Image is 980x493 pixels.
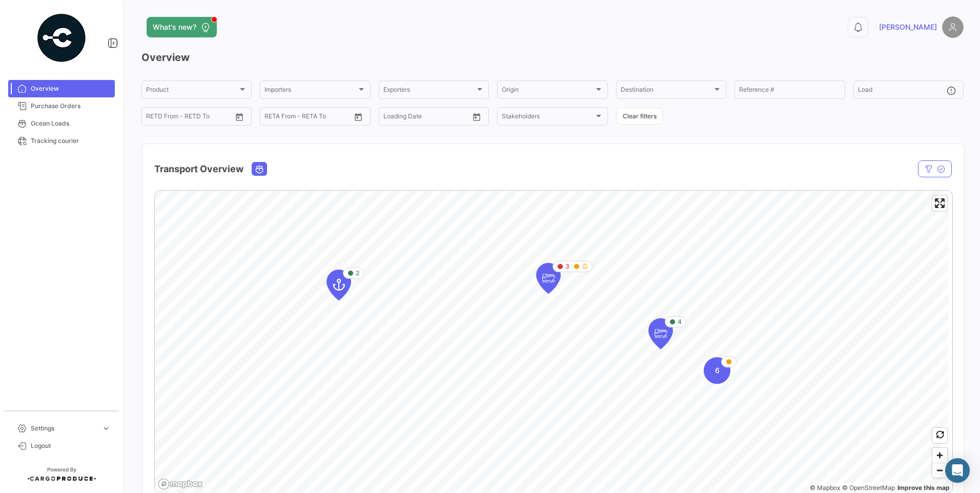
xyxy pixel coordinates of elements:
[158,478,203,490] a: Mapbox logo
[897,484,950,491] a: Map feedback
[146,114,160,121] input: From
[31,84,111,93] span: Overview
[31,119,111,128] span: Ocean Loads
[141,50,964,65] h3: Overview
[31,101,111,111] span: Purchase Orders
[616,108,663,125] button: Clear filters
[469,109,484,125] button: Open calendar
[31,424,97,433] span: Settings
[536,263,561,294] div: Map marker
[264,88,356,95] span: Importers
[31,441,111,450] span: Logout
[932,196,947,211] button: Enter fullscreen
[8,97,115,115] a: Purchase Orders
[502,88,594,95] span: Origin
[356,269,359,278] span: 2
[932,463,947,478] button: Zoom out
[945,458,970,483] div: Abrir Intercom Messenger
[147,17,217,37] button: What's new?
[101,424,111,433] span: expand_more
[621,88,712,95] span: Destination
[168,114,209,121] input: To
[31,136,111,146] span: Tracking courier
[232,109,247,125] button: Open calendar
[842,484,895,491] a: OpenStreetMap
[704,357,730,384] div: Map marker
[146,88,238,95] span: Product
[678,317,682,326] span: 4
[648,318,673,349] div: Map marker
[8,80,115,97] a: Overview
[351,109,366,125] button: Open calendar
[8,132,115,150] a: Tracking courier
[154,162,243,176] h4: Transport Overview
[879,22,937,32] span: [PERSON_NAME]
[383,88,475,95] span: Exporters
[405,114,446,121] input: To
[715,365,720,376] span: 6
[932,448,947,463] button: Zoom in
[383,114,398,121] input: From
[942,16,964,38] img: placeholder-user.png
[8,115,115,132] a: Ocean Loads
[264,114,279,121] input: From
[502,114,594,121] span: Stakeholders
[326,270,351,300] div: Map marker
[252,162,267,175] button: Ocean
[810,484,840,491] a: Mapbox
[286,114,327,121] input: To
[36,12,87,64] img: powered-by.png
[153,22,196,32] span: What's new?
[565,262,569,271] span: 3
